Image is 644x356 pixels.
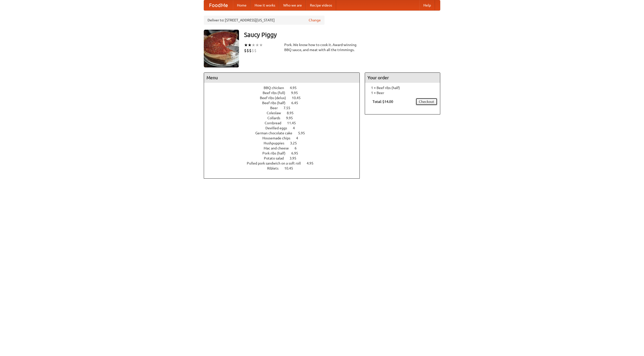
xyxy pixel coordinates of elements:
a: Checkout [416,98,437,105]
a: Beef ribs (delux) 10.45 [260,96,310,100]
span: 3.95 [290,156,301,160]
span: 9.95 [291,91,303,95]
span: 10.45 [284,166,298,170]
span: 9.95 [286,116,298,120]
span: 4.95 [290,86,302,90]
li: 1 × Beef ribs (half) [368,85,437,90]
span: 11.45 [287,121,301,125]
span: 6.45 [291,101,303,105]
li: 1 × Beer [368,90,437,95]
span: 6.95 [291,151,303,155]
a: Collards 9.95 [267,116,302,120]
span: Devilled eggs [265,126,292,130]
span: Mac and cheese [264,146,294,150]
li: ★ [259,42,263,48]
span: Beef ribs (half) [262,101,291,105]
span: Beef ribs (delux) [260,96,291,100]
span: Coleslaw [267,111,286,115]
li: ★ [255,42,259,48]
span: 4.95 [307,161,318,165]
a: Riblets 10.45 [267,166,302,170]
a: Potato salad 3.95 [264,156,306,160]
span: 6 [295,146,302,150]
span: Potato salad [264,156,289,160]
span: Beer [270,106,283,110]
h4: Menu [204,73,359,83]
span: Housemade chips [262,136,295,140]
li: ★ [252,42,255,48]
a: Help [419,0,435,10]
a: Pulled pork sandwich on a soft roll 4.95 [247,161,323,165]
a: Beer 7.55 [270,106,300,110]
span: Hushpuppies [264,141,289,145]
li: $ [249,48,252,53]
a: Devilled eggs 4 [265,126,304,130]
span: 5.95 [298,131,310,135]
div: Pork. We know how to cook it. Award-winning BBQ sauce, and meat with all the trimmings. [284,42,360,52]
span: Pulled pork sandwich on a soft roll [247,161,306,165]
span: Cornbread [265,121,286,125]
a: Beef ribs (full) 9.95 [263,91,307,95]
b: Total: $14.00 [373,100,393,104]
h4: Your order [365,73,440,83]
a: Coleslaw 8.95 [267,111,303,115]
li: $ [244,48,247,53]
a: Beef ribs (half) 6.45 [262,101,307,105]
a: Change [309,18,321,23]
span: Beef ribs (full) [263,91,290,95]
li: $ [252,48,254,53]
a: German chocolate cake 5.95 [255,131,314,135]
a: How it works [251,0,279,10]
span: Pork ribs (half) [262,151,291,155]
span: 4 [296,136,303,140]
a: Cornbread 11.45 [265,121,305,125]
li: ★ [248,42,252,48]
li: $ [254,48,257,53]
li: ★ [244,42,248,48]
a: FoodMe [204,0,233,10]
span: 8.95 [287,111,299,115]
a: Housemade chips 4 [262,136,307,140]
a: Recipe videos [306,0,336,10]
a: Who we are [279,0,306,10]
a: Home [233,0,251,10]
img: angular.jpg [204,30,239,67]
span: 4 [293,126,300,130]
a: Mac and cheese 6 [264,146,306,150]
a: Pork ribs (half) 6.95 [262,151,307,155]
span: Collards [267,116,285,120]
span: 10.45 [292,96,306,100]
span: 3.25 [290,141,302,145]
span: German chocolate cake [255,131,297,135]
span: Riblets [267,166,284,170]
h3: Saucy Piggy [244,30,440,40]
span: BBQ chicken [264,86,289,90]
div: Deliver to: [STREET_ADDRESS][US_STATE] [204,16,325,25]
span: 7.55 [284,106,295,110]
a: Hushpuppies 3.25 [264,141,306,145]
li: $ [247,48,249,53]
a: BBQ chicken 4.95 [264,86,306,90]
